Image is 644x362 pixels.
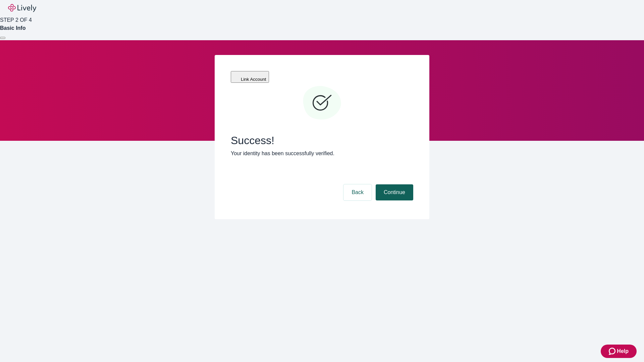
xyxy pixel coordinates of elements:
img: Lively [8,4,36,12]
span: Success! [231,134,413,147]
p: Your identity has been successfully verified. [231,149,413,158]
svg: Zendesk support icon [609,347,617,355]
button: Continue [376,184,413,200]
span: Help [617,347,629,355]
svg: Checkmark icon [302,83,342,123]
button: Back [343,184,372,200]
button: Zendesk support iconHelp [601,345,637,358]
button: Link Account [231,71,269,83]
